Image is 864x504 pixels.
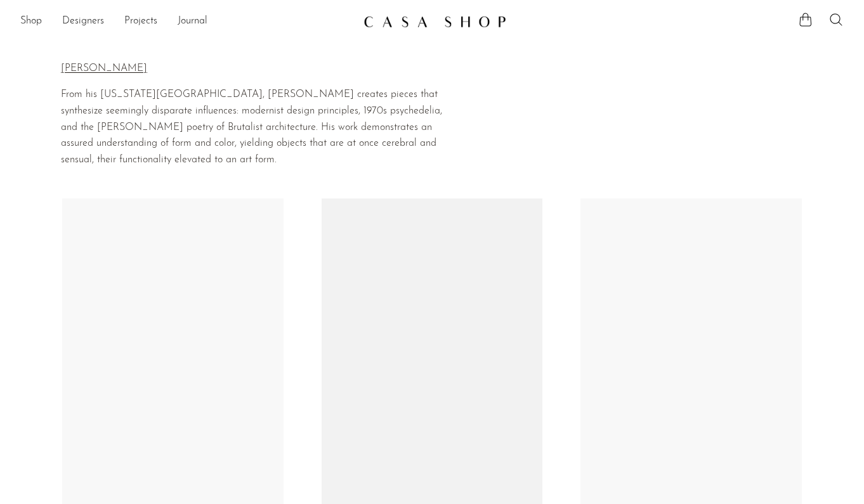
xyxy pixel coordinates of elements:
[178,13,207,30] a: Journal
[61,61,450,77] p: [PERSON_NAME]
[20,11,353,32] ul: NEW HEADER MENU
[20,11,353,32] nav: Desktop navigation
[124,13,157,30] a: Projects
[61,87,450,168] p: From his [US_STATE][GEOGRAPHIC_DATA], [PERSON_NAME] creates pieces that synthesize seemingly disp...
[20,13,42,30] a: Shop
[62,13,104,30] a: Designers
